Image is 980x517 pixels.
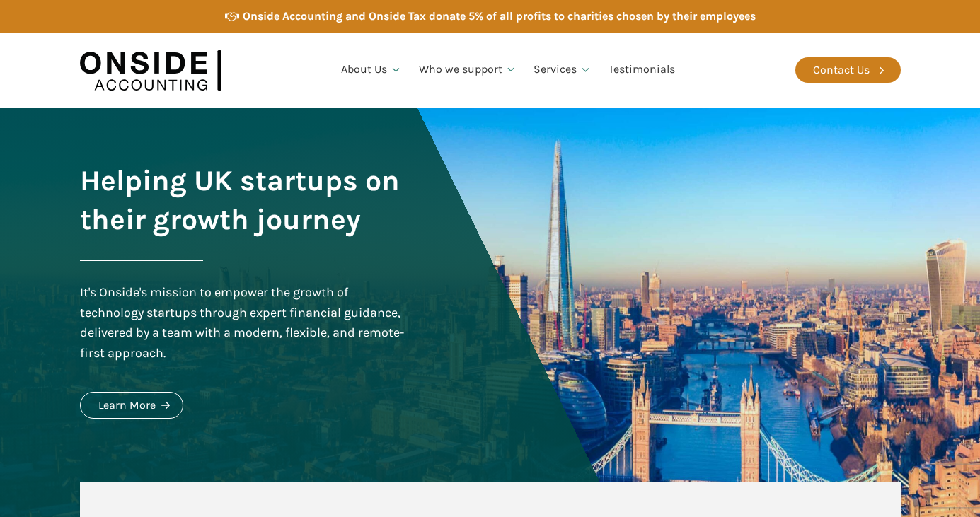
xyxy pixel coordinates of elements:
[410,46,526,94] a: Who we support
[80,43,221,98] img: Onside Accounting
[243,7,756,25] div: Onside Accounting and Onside Tax donate 5% of all profits to charities chosen by their employees
[80,282,408,364] div: It's Onside's mission to empower the growth of technology startups through expert financial guida...
[80,392,183,419] a: Learn More
[98,396,156,414] div: Learn More
[80,161,408,239] h1: Helping UK startups on their growth journey
[333,46,410,94] a: About Us
[525,46,600,94] a: Services
[600,46,684,94] a: Testimonials
[795,57,901,83] a: Contact Us
[813,61,870,79] div: Contact Us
